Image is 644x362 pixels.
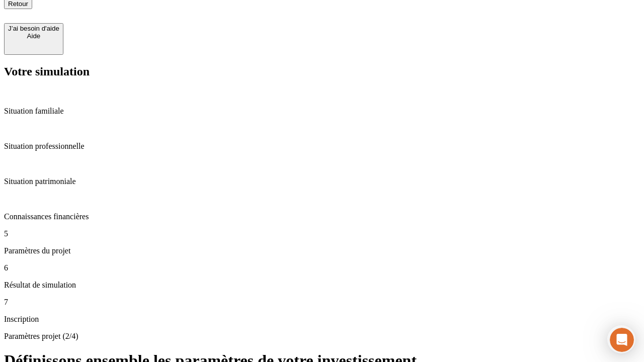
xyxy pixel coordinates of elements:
[4,107,640,116] p: Situation familiale
[4,298,640,307] p: 7
[4,23,63,55] button: J’ai besoin d'aideAide
[4,229,640,238] p: 5
[8,32,59,40] div: Aide
[4,177,640,186] p: Situation patrimoniale
[4,246,640,255] p: Paramètres du projet
[4,263,640,273] p: 6
[4,212,640,221] p: Connaissances financières
[4,281,640,290] p: Résultat de simulation
[610,328,634,352] iframe: Intercom live chat
[4,142,640,151] p: Situation professionnelle
[8,25,59,32] div: J’ai besoin d'aide
[4,332,640,341] p: Paramètres projet (2/4)
[4,315,640,324] p: Inscription
[4,65,640,78] h2: Votre simulation
[607,325,635,353] iframe: Intercom live chat discovery launcher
